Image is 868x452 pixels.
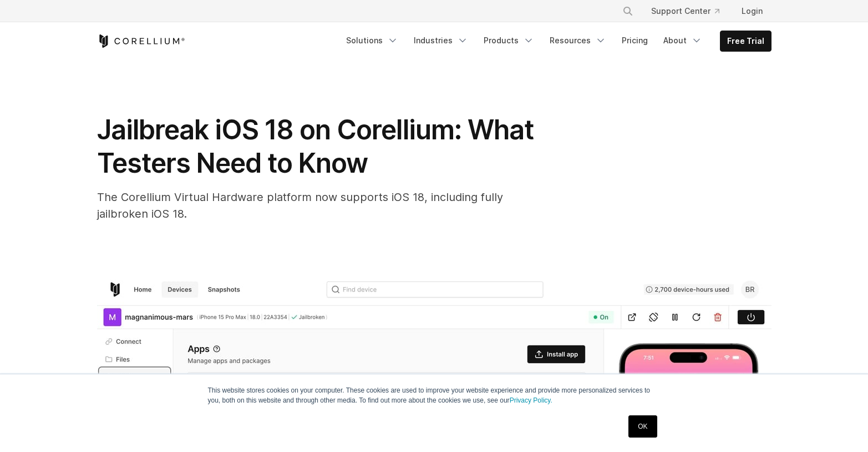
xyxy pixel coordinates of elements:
[97,34,185,48] a: Corellium Home
[628,415,657,438] a: OK
[615,31,654,51] a: Pricing
[720,31,771,51] a: Free Trial
[97,113,534,179] span: Jailbreak iOS 18 on Corellium: What Testers Need to Know
[642,1,728,21] a: Support Center
[339,31,771,52] div: Navigation Menu
[609,1,771,21] div: Navigation Menu
[208,385,661,405] p: This website stores cookies on your computer. These cookies are used to improve your website expe...
[657,31,709,51] a: About
[477,31,541,51] a: Products
[733,1,771,21] a: Login
[339,31,405,51] a: Solutions
[618,1,638,21] button: Search
[510,396,552,404] a: Privacy Policy.
[543,31,613,51] a: Resources
[407,31,475,51] a: Industries
[97,190,503,220] span: The Corellium Virtual Hardware platform now supports iOS 18, including fully jailbroken iOS 18.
